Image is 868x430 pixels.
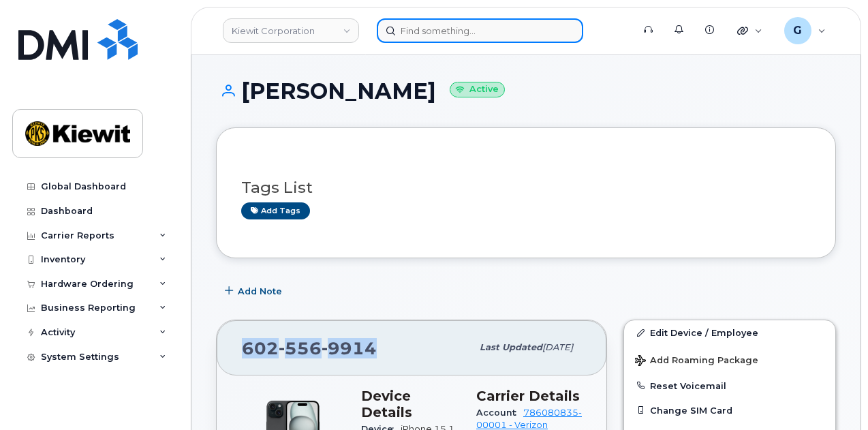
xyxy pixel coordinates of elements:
span: 602 [242,338,377,358]
h3: Tags List [241,179,811,196]
span: Add Note [238,285,282,298]
span: Last updated [480,342,542,352]
h3: Carrier Details [476,388,582,404]
a: Add tags [241,202,310,219]
span: Account [476,408,523,418]
a: Edit Device / Employee [624,320,835,345]
button: Reset Voicemail [624,373,835,398]
span: 9914 [322,338,377,358]
button: Change SIM Card [624,398,835,423]
h1: [PERSON_NAME] [216,79,836,103]
small: Active [450,82,505,97]
button: Add Roaming Package [624,345,835,373]
button: Add Note [216,279,294,303]
span: Add Roaming Package [635,355,758,368]
iframe: Messenger Launcher [809,371,858,420]
span: 556 [279,338,322,358]
h3: Device Details [361,388,460,420]
span: [DATE] [542,342,573,352]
